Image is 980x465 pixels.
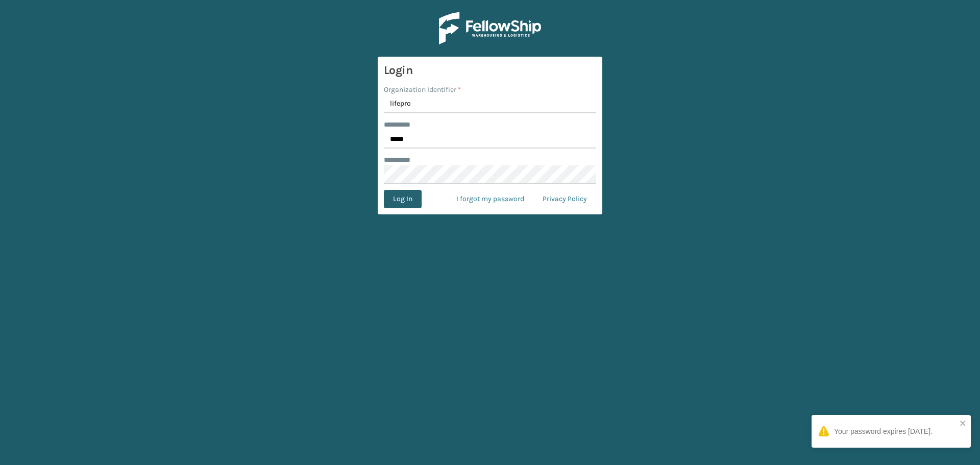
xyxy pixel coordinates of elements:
label: Organization Identifier [384,84,461,95]
img: Logo [439,12,541,44]
div: Your password expires [DATE]. [834,426,933,437]
h3: Login [384,63,596,78]
a: I forgot my password [447,190,533,208]
button: Log In [384,190,422,208]
button: close [960,419,967,429]
a: Privacy Policy [533,190,596,208]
